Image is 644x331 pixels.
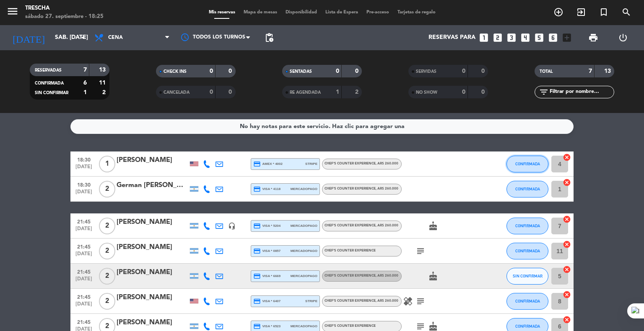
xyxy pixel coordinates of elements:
span: 2 [99,293,115,310]
span: Chef's Counter Experience [325,224,398,227]
div: Trescha [25,4,104,13]
button: SIN CONFIRMAR [506,268,548,285]
i: cancel [563,265,571,274]
i: filter_list [539,87,549,97]
button: CONFIRMADA [506,243,548,259]
button: CONFIRMADA [506,293,548,310]
i: cake [428,271,438,281]
span: visa * 0857 [253,247,280,255]
strong: 1 [83,90,87,95]
span: CANCELADA [164,90,190,95]
span: visa * 6669 [253,272,280,280]
span: Pre-acceso [362,10,393,15]
div: No hay notas para este servicio. Haz clic para agregar una [240,122,405,131]
span: Mapa de mesas [239,10,281,15]
i: cancel [563,316,571,324]
strong: 7 [83,67,87,73]
div: LOG OUT [608,25,638,50]
i: menu [6,5,19,18]
span: Chef's Counter Experience [325,324,376,328]
span: mercadopago [291,323,317,329]
input: Filtrar por nombre... [549,87,614,97]
span: [DATE] [73,164,94,174]
span: 21:45 [73,292,94,301]
button: CONFIRMADA [506,218,548,234]
span: visa * 6523 [253,323,280,330]
i: looks_3 [506,32,517,43]
span: 21:45 [73,216,94,226]
i: search [621,7,631,17]
span: RE AGENDADA [290,90,321,95]
strong: 2 [102,90,107,95]
span: CONFIRMADA [515,299,540,303]
i: healing [403,296,413,306]
i: credit_card [253,298,261,305]
div: [PERSON_NAME] [117,217,188,228]
i: subject [415,246,426,256]
span: CONFIRMADA [515,187,540,191]
i: exit_to_app [576,7,586,17]
span: [DATE] [73,226,94,236]
span: stripe [305,298,317,304]
span: Chef's Counter Experience [325,299,398,303]
span: mercadopago [291,223,317,228]
span: Disponibilidad [281,10,321,15]
strong: 1 [336,89,339,95]
strong: 0 [210,68,213,74]
div: sábado 27. septiembre - 18:25 [25,13,104,21]
span: Mis reservas [205,10,239,15]
span: mercadopago [291,248,317,254]
i: cancel [563,240,571,249]
strong: 13 [99,67,107,73]
span: 2 [99,268,115,285]
div: [PERSON_NAME] [117,292,188,303]
strong: 7 [589,68,592,74]
span: NO SHOW [416,90,437,95]
i: add_box [561,32,572,43]
span: CHECK INS [164,69,187,74]
strong: 0 [336,68,339,74]
i: credit_card [253,222,261,230]
i: cancel [563,178,571,187]
strong: 0 [481,89,486,95]
i: looks_4 [520,32,531,43]
span: RESERVADAS [35,68,62,72]
span: , ARS 260.000 [376,224,398,227]
strong: 6 [83,80,87,86]
div: [PERSON_NAME] [117,155,188,166]
span: stripe [305,161,317,167]
i: cancel [563,290,571,299]
i: looks_5 [534,32,545,43]
span: amex * 4002 [253,160,283,168]
span: 1 [99,156,115,172]
strong: 0 [481,68,486,74]
span: 21:45 [73,267,94,276]
span: SIN CONFIRMAR [35,91,68,95]
span: 18:30 [73,180,94,189]
i: looks_one [478,32,489,43]
span: 2 [99,181,115,198]
strong: 13 [604,68,613,74]
span: Chef's Counter Experience [325,162,398,165]
strong: 0 [210,89,213,95]
i: credit_card [253,185,261,193]
span: CONFIRMADA [515,223,540,228]
i: turned_in_not [599,7,609,17]
button: menu [6,5,19,21]
button: CONFIRMADA [506,181,548,198]
span: , ARS 260.000 [376,299,398,303]
div: German [PERSON_NAME] [117,180,188,191]
i: subject [415,296,426,306]
span: CONFIRMADA [515,324,540,328]
i: credit_card [253,160,261,168]
button: CONFIRMADA [506,156,548,172]
i: cake [428,221,438,231]
i: power_settings_new [618,33,628,43]
span: Tarjetas de regalo [393,10,440,15]
span: CONFIRMADA [515,249,540,253]
i: credit_card [253,323,261,330]
i: headset_mic [228,222,236,230]
span: 2 [99,218,115,234]
span: [DATE] [73,276,94,286]
div: [PERSON_NAME] [117,242,188,253]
